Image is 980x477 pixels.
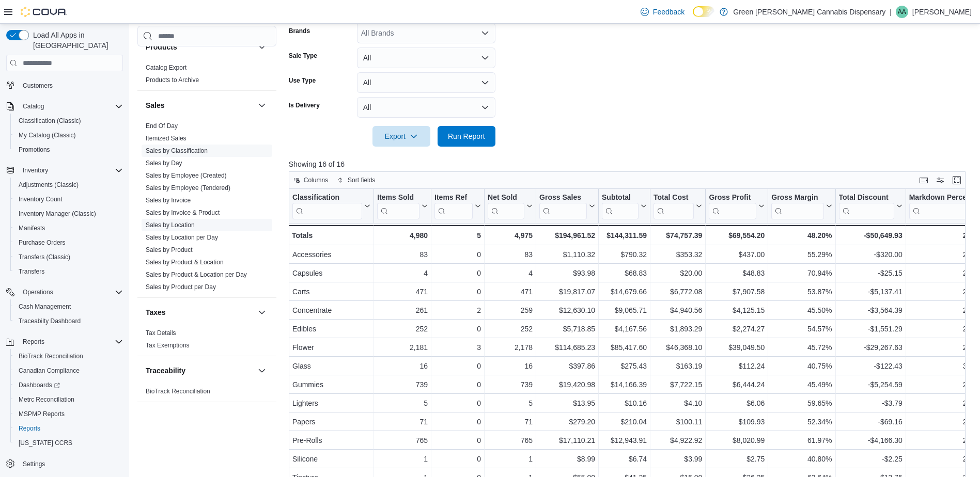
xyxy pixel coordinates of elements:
[146,283,216,291] a: Sales by Product per Day
[909,193,978,203] div: Markdown Percent
[146,329,176,337] a: Tax Details
[348,176,375,184] span: Sort fields
[146,234,218,241] a: Sales by Location per Day
[771,323,832,335] div: 54.57%
[146,147,208,155] span: Sales by Classification
[292,304,370,316] div: Concentrate
[602,360,647,372] div: $275.43
[19,286,123,298] span: Operations
[10,299,127,314] button: Cash Management
[2,456,127,471] button: Settings
[539,193,587,219] div: Gross Sales
[19,317,81,325] span: Traceabilty Dashboard
[14,393,123,406] span: Metrc Reconciliation
[146,42,254,52] button: Products
[434,193,473,219] div: Items Ref
[539,341,595,354] div: $114,685.23
[2,285,127,299] button: Operations
[289,27,310,35] label: Brands
[19,100,123,113] span: Catalog
[19,117,81,125] span: Classification (Classic)
[146,365,254,376] button: Traceability
[438,126,495,147] button: Run Report
[146,209,220,216] a: Sales by Invoice & Product
[23,166,48,174] span: Inventory
[488,193,524,219] div: Net Sold
[146,221,195,229] span: Sales by Location
[709,267,765,279] div: $48.83
[488,229,533,242] div: 4,975
[146,42,177,52] h3: Products
[602,193,639,219] div: Subtotal
[488,248,533,261] div: 83
[434,229,481,242] div: 5
[19,439,72,447] span: [US_STATE] CCRS
[2,163,127,178] button: Inventory
[488,360,533,372] div: 16
[654,267,702,279] div: $20.00
[14,437,76,449] a: [US_STATE] CCRS
[488,304,533,316] div: 259
[19,286,57,298] button: Operations
[10,392,127,407] button: Metrc Reconciliation
[19,336,123,348] span: Reports
[14,315,85,327] a: Traceabilty Dashboard
[146,64,186,71] a: Catalog Export
[2,77,127,92] button: Customers
[709,193,765,219] button: Gross Profit
[838,267,902,279] div: -$25.15
[14,379,64,391] a: Dashboards
[602,285,647,298] div: $14,679.66
[23,82,53,90] span: Customers
[602,193,639,203] div: Subtotal
[14,208,100,220] a: Inventory Manager (Classic)
[14,265,49,278] a: Transfers
[14,129,80,141] a: My Catalog (Classic)
[539,229,595,242] div: $194,961.52
[146,341,190,349] span: Tax Exemptions
[10,192,127,206] button: Inventory Count
[14,208,123,220] span: Inventory Manager (Classic)
[14,393,79,406] a: Metrc Reconciliation
[377,229,428,242] div: 4,980
[838,341,902,354] div: -$29,267.63
[838,229,902,242] div: -$50,649.93
[434,248,481,261] div: 0
[654,285,702,298] div: $6,772.08
[289,52,317,60] label: Sale Type
[709,341,765,354] div: $39,049.50
[19,100,48,113] button: Catalog
[19,267,44,276] span: Transfers
[838,248,902,261] div: -$320.00
[771,285,832,298] div: 53.87%
[29,30,123,51] span: Load All Apps in [GEOGRAPHIC_DATA]
[14,144,54,156] a: Promotions
[146,307,166,317] h3: Taxes
[377,248,428,261] div: 83
[488,341,533,354] div: 2,178
[14,251,123,263] span: Transfers (Classic)
[654,341,702,354] div: $46,368.10
[654,304,702,316] div: $4,940.56
[146,233,218,242] span: Sales by Location per Day
[10,314,127,328] button: Traceabilty Dashboard
[771,229,832,242] div: 48.20%
[602,193,647,219] button: Subtotal
[146,122,178,130] span: End Of Day
[357,72,495,93] button: All
[146,197,191,204] a: Sales by Invoice
[19,253,70,261] span: Transfers (Classic)
[14,437,123,449] span: Washington CCRS
[377,323,428,335] div: 252
[19,131,76,139] span: My Catalog (Classic)
[481,29,489,37] button: Open list of options
[14,193,123,205] span: Inventory Count
[488,323,533,335] div: 252
[771,267,832,279] div: 70.94%
[14,179,83,191] a: Adjustments (Classic)
[146,63,186,72] span: Catalog Export
[292,360,370,372] div: Glass
[653,7,685,17] span: Feedback
[19,457,123,470] span: Settings
[256,364,268,377] button: Traceability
